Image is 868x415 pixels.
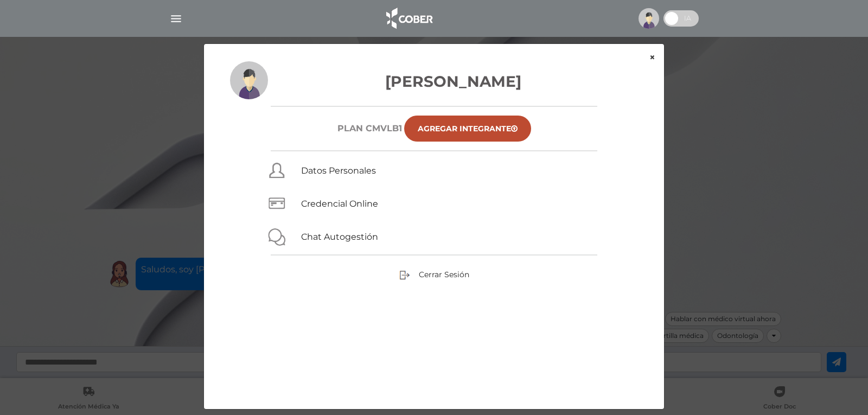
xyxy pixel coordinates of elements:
button: × [641,44,664,71]
img: sign-out.png [399,270,410,280]
h6: Plan CMVLB1 [337,123,402,133]
h3: [PERSON_NAME] [230,70,638,93]
a: Chat Autogestión [301,232,378,242]
a: Cerrar Sesión [399,269,469,279]
span: Cerrar Sesión [419,270,469,279]
a: Agregar Integrante [404,116,531,142]
img: profile-placeholder.svg [230,61,268,99]
a: Datos Personales [301,165,376,176]
img: logo_cober_home-white.png [380,5,437,31]
img: Cober_menu-lines-white.svg [169,12,183,25]
img: profile-placeholder.svg [639,8,659,29]
a: Credencial Online [301,199,378,209]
